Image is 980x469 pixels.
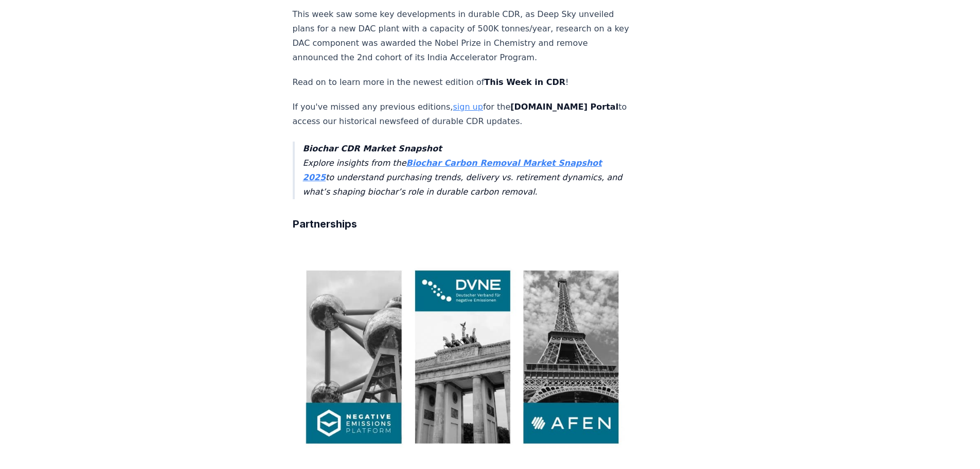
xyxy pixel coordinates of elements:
[293,100,633,129] p: If you've missed any previous editions, for the to access our historical newsfeed of durable CDR ...
[293,7,633,65] p: This week saw some key developments in durable CDR, as Deep Sky unveiled plans for a new DAC plan...
[293,75,633,90] p: Read on to learn more in the newest edition of !
[484,77,565,87] strong: This Week in CDR
[303,144,622,197] em: Explore insights from the to understand purchasing trends, delivery vs. retirement dynamics, and ...
[453,102,483,112] a: sign up
[303,144,442,153] strong: Biochar CDR Market Snapshot
[293,257,633,457] img: blog post image
[293,218,357,230] strong: Partnerships
[303,158,602,182] a: Biochar Carbon Removal Market Snapshot 2025
[510,102,618,112] strong: [DOMAIN_NAME] Portal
